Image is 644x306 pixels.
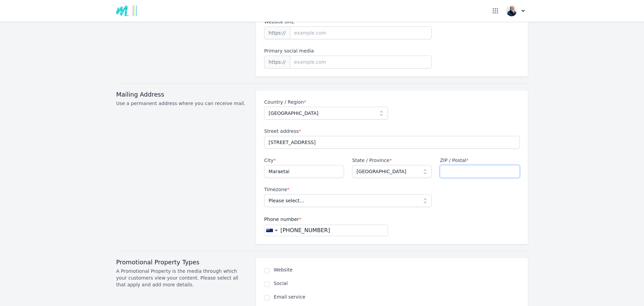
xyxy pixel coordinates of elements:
label: City [264,157,344,164]
label: Email service [274,293,520,300]
label: Website [274,266,520,273]
span: https:// [264,26,289,39]
label: ZIP / Postal [440,157,520,164]
label: Country / Region [264,99,388,105]
span: Phone number [264,217,301,222]
p: A Promotional Property is the media through which your customers view your content. Please select... [116,268,248,288]
label: Social [274,280,520,287]
h3: Promotional Property Types [116,258,248,266]
span: https:// [264,56,289,68]
input: example.com [290,56,432,68]
h3: Mailing Address [116,90,248,99]
input: Enter a phone number [278,226,387,234]
label: Street address [264,128,520,135]
label: Primary social media [264,47,432,54]
label: Website URL [264,18,432,25]
input: example.com [290,26,432,39]
label: Timezone [264,186,432,193]
p: Use a permanent address where you can receive mail. [116,100,248,107]
label: State / Province [352,157,432,164]
span: ▼ [275,229,278,232]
